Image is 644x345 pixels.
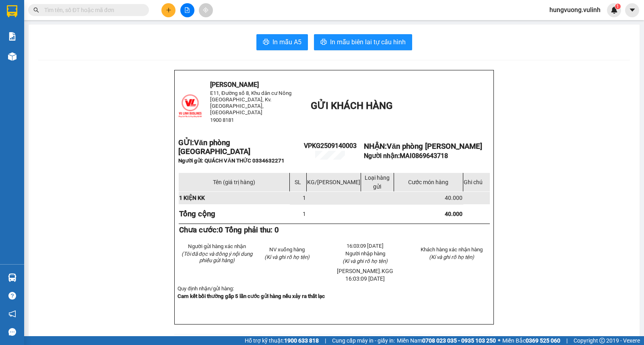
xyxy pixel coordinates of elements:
[199,3,213,17] button: aim
[400,152,448,160] span: MAI
[203,7,208,13] span: aim
[178,138,250,156] span: Văn phòng [GEOGRAPHIC_DATA]
[543,5,607,15] span: hungvuong.vulinh
[320,39,327,46] span: printer
[179,226,279,234] strong: Chưa cước:
[445,195,462,201] span: 40.000
[7,5,17,17] img: logo-vxr
[210,81,259,88] span: [PERSON_NAME]
[8,32,17,41] img: solution-icon
[179,195,205,201] span: 1 KIỆN KK
[161,3,175,17] button: plus
[8,310,16,318] span: notification
[269,246,305,253] span: NV xuống hàng
[8,328,16,336] span: message
[182,251,252,263] em: (Tôi đã đọc và đồng ý nội dung phiếu gửi hàng)
[345,251,385,257] span: Người nhập hàng
[361,172,394,191] td: Loại hàng gửi
[615,4,621,9] sup: 1
[256,34,308,50] button: printerIn mẫu A5
[8,52,17,61] img: warehouse-icon
[345,275,385,282] span: 16:03:09 [DATE]
[272,37,301,47] span: In mẫu A5
[412,152,448,160] span: 0869643718
[44,6,139,14] input: Tìm tên, số ĐT hoặc mã đơn
[210,90,291,115] span: E11, Đường số 8, Khu dân cư Nông [GEOGRAPHIC_DATA], Kv.[GEOGRAPHIC_DATA], [GEOGRAPHIC_DATA]
[8,273,17,282] img: warehouse-icon
[178,158,285,164] span: Người gửi: QUÁCH VĂN THỨC 0334632271
[179,172,290,191] td: Tên (giá trị hàng)
[387,142,482,151] span: Văn phòng [PERSON_NAME]
[314,34,412,50] button: printerIn mẫu biên lai tự cấu hình
[498,339,500,342] span: ⚪️
[219,226,279,234] span: 0 Tổng phải thu: 0
[179,209,215,218] strong: Tổng cộng
[178,138,250,156] strong: GỬI:
[311,100,392,111] span: GỬI KHÁCH HÀNG
[8,292,16,300] span: question-circle
[180,3,194,17] button: file-add
[364,142,482,151] strong: NHẬN:
[629,6,636,14] span: caret-down
[611,6,618,14] img: icon-new-feature
[184,7,190,13] span: file-add
[33,7,39,13] span: search
[421,246,483,253] span: Khách hàng xác nhận hàng
[616,4,619,9] span: 1
[332,336,395,345] span: Cung cấp máy in - giấy in:
[364,152,448,160] strong: Người nhận:
[178,94,202,118] img: logo
[330,37,406,47] span: In mẫu biên lai tự cấu hình
[188,243,246,249] span: Người gửi hàng xác nhận
[625,3,639,17] button: caret-down
[303,211,306,217] span: 1
[429,254,474,260] span: (Kí và ghi rõ họ tên)
[397,336,496,345] span: Miền Nam
[264,254,310,260] span: (Kí và ghi rõ họ tên)
[394,172,463,191] td: Cước món hàng
[566,336,568,345] span: |
[307,172,361,191] td: KG/[PERSON_NAME]
[263,39,269,46] span: printer
[502,336,560,345] span: Miền Bắc
[166,7,171,13] span: plus
[210,117,234,123] span: 1900 8181
[178,285,233,292] span: Quy định nhận/gửi hàng:
[526,337,560,344] strong: 0369 525 060
[245,336,319,345] span: Hỗ trợ kỹ thuật:
[304,142,357,150] span: VPKG2509140003
[178,293,325,299] strong: Cam kết bồi thường gấp 5 lần cước gửi hàng nếu xảy ra thất lạc
[445,211,462,217] span: 40.000
[303,195,306,201] span: 1
[325,336,326,345] span: |
[463,172,490,191] td: Ghi chú
[599,338,605,343] span: copyright
[289,172,306,191] td: SL
[422,337,496,344] strong: 0708 023 035 - 0935 103 250
[284,337,319,344] strong: 1900 633 818
[343,258,388,264] span: (Kí và ghi rõ họ tên)
[337,268,393,274] span: [PERSON_NAME].KGG
[347,243,384,249] span: 16:03:09 [DATE]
